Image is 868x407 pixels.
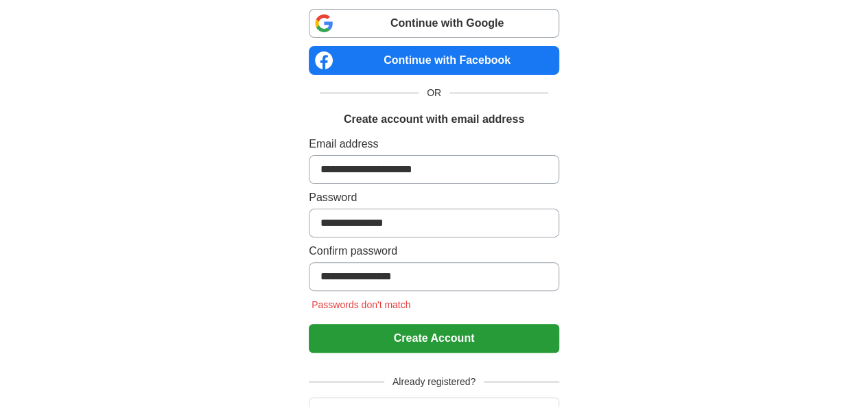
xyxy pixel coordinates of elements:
[344,111,524,128] h1: Create account with email address
[384,375,484,389] span: Already registered?
[309,324,559,353] button: Create Account
[309,299,413,310] span: Passwords don't match
[419,86,449,100] span: OR
[309,136,559,152] label: Email address
[309,243,559,259] label: Confirm password
[309,46,559,75] a: Continue with Facebook
[309,9,559,38] a: Continue with Google
[309,189,559,206] label: Password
